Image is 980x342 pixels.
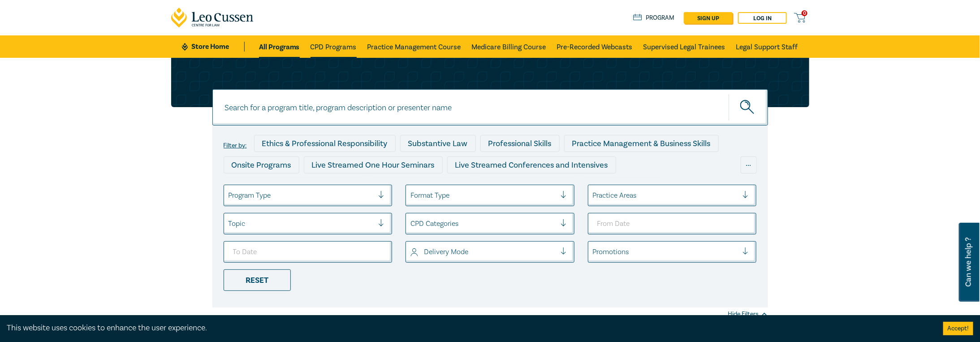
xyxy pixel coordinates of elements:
[229,190,230,200] input: select
[254,135,396,152] div: Ethics & Professional Responsibility
[943,322,973,335] button: Accept cookies
[224,142,247,149] label: Filter by:
[741,156,757,173] div: ...
[580,178,663,195] div: National Programs
[370,178,473,195] div: Pre-Recorded Webcasts
[557,35,633,58] a: Pre-Recorded Webcasts
[802,10,807,16] span: 0
[224,269,291,291] div: Reset
[633,13,675,23] a: Program
[736,35,798,58] a: Legal Support Staff
[593,190,595,200] input: select
[728,310,768,319] div: Hide Filters
[304,156,443,173] div: Live Streamed One Hour Seminars
[367,35,461,58] a: Practice Management Course
[259,35,300,58] a: All Programs
[738,12,787,24] a: Log in
[643,35,725,58] a: Supervised Legal Trainees
[410,190,412,200] input: select
[229,219,230,229] input: select
[7,322,930,334] div: This website uses cookies to enhance the user experience.
[224,178,366,195] div: Live Streamed Practical Workshops
[224,156,299,173] div: Onsite Programs
[480,135,560,152] div: Professional Skills
[400,135,476,152] div: Substantive Law
[478,178,576,195] div: 10 CPD Point Packages
[684,12,733,24] a: sign up
[593,247,595,257] input: select
[311,35,357,58] a: CPD Programs
[224,241,393,263] input: To Date
[564,135,719,152] div: Practice Management & Business Skills
[212,89,768,126] input: Search for a program title, program description or presenter name
[588,213,757,234] input: From Date
[964,228,973,296] span: Can we help ?
[410,247,412,257] input: select
[472,35,546,58] a: Medicare Billing Course
[182,42,244,52] a: Store Home
[410,219,412,229] input: select
[447,156,616,173] div: Live Streamed Conferences and Intensives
